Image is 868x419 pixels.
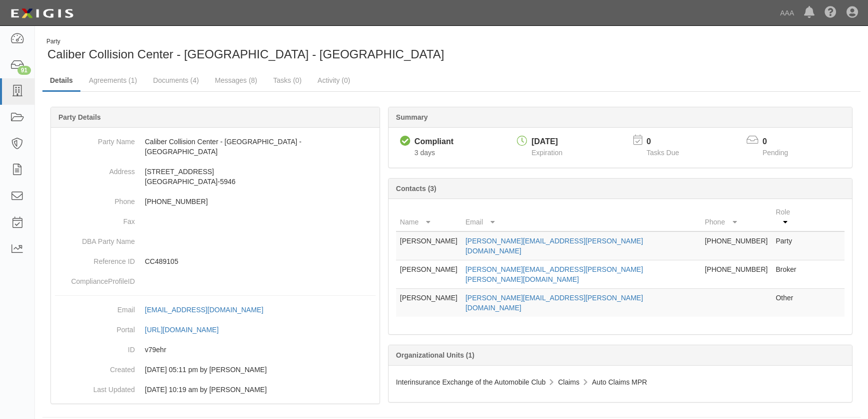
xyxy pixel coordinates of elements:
[55,340,135,355] dt: ID
[207,70,265,90] a: Messages (8)
[396,185,436,193] b: Contacts (3)
[310,70,358,90] a: Activity (0)
[531,149,562,157] span: Expiration
[145,306,274,314] a: [EMAIL_ADDRESS][DOMAIN_NAME]
[763,149,788,157] span: Pending
[55,211,135,226] dt: Fax
[396,260,461,289] td: [PERSON_NAME]
[772,289,805,317] td: Other
[55,231,135,246] dt: DBA Party Name
[55,162,376,192] dd: [STREET_ADDRESS] [GEOGRAPHIC_DATA]-5946
[396,203,461,231] th: Name
[145,70,206,90] a: Documents (4)
[55,192,376,211] dd: [PHONE_NUMBER]
[465,237,643,255] a: [PERSON_NAME][EMAIL_ADDRESS][PERSON_NAME][DOMAIN_NAME]
[465,294,643,312] a: [PERSON_NAME][EMAIL_ADDRESS][PERSON_NAME][DOMAIN_NAME]
[772,203,805,231] th: Role
[701,260,772,289] td: [PHONE_NUMBER]
[55,360,376,380] dd: 11/16/2023 05:11 pm by Benjamin Tully
[55,251,135,266] dt: Reference ID
[145,256,376,266] p: CC489105
[396,289,461,317] td: [PERSON_NAME]
[145,305,263,315] div: [EMAIL_ADDRESS][DOMAIN_NAME]
[55,271,135,286] dt: ComplianceProfileID
[772,260,805,289] td: Broker
[17,66,31,75] div: 91
[825,7,837,19] i: Help Center - Complianz
[145,326,230,334] a: [URL][DOMAIN_NAME]
[55,380,376,400] dd: 01/31/2024 10:19 am by Benjamin Tully
[55,300,135,315] dt: Email
[47,47,444,61] span: Caliber Collision Center - [GEOGRAPHIC_DATA] - [GEOGRAPHIC_DATA]
[396,378,546,386] span: Interinsurance Exchange of the Automobile Club
[58,113,101,121] b: Party Details
[42,70,80,92] a: Details
[701,231,772,260] td: [PHONE_NUMBER]
[646,149,679,157] span: Tasks Due
[55,162,135,177] dt: Address
[7,4,76,22] img: logo-5460c22ac91f19d4615b14bd174203de0afe785f0fc80cf4dbbc73dc1793850b.png
[531,136,562,148] div: [DATE]
[763,136,801,148] p: 0
[772,231,805,260] td: Party
[465,265,643,283] a: [PERSON_NAME][EMAIL_ADDRESS][PERSON_NAME][PERSON_NAME][DOMAIN_NAME]
[55,132,376,162] dd: Caliber Collision Center - [GEOGRAPHIC_DATA] - [GEOGRAPHIC_DATA]
[55,132,135,147] dt: Party Name
[42,37,444,63] div: Caliber Collision Center - Whittier - Uptown
[775,3,799,23] a: AAA
[592,378,647,386] span: Auto Claims MPR
[81,70,144,90] a: Agreements (1)
[55,192,135,207] dt: Phone
[55,360,135,375] dt: Created
[55,380,135,395] dt: Last Updated
[415,136,453,148] div: Compliant
[396,231,461,260] td: [PERSON_NAME]
[266,70,309,90] a: Tasks (0)
[461,203,701,231] th: Email
[46,37,444,46] div: Party
[646,136,691,148] p: 0
[701,203,772,231] th: Phone
[400,136,411,147] i: Compliant
[55,320,135,335] dt: Portal
[55,340,376,360] dd: v79ehr
[558,378,579,386] span: Claims
[415,149,435,157] span: Since 10/10/2025
[396,113,428,121] b: Summary
[396,351,474,359] b: Organizational Units (1)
